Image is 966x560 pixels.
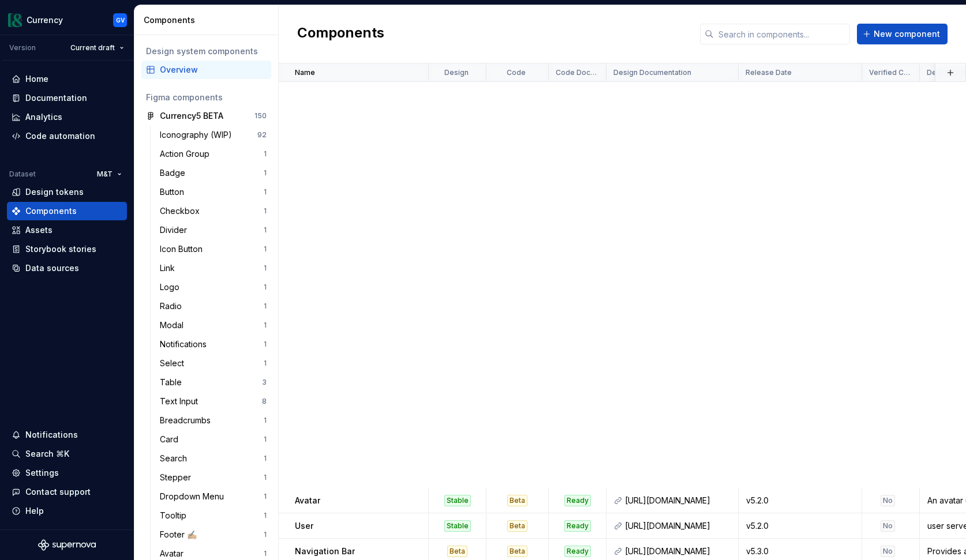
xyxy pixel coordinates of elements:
div: Footer ✍🏼 [160,529,201,540]
div: 3 [262,378,267,387]
div: Beta [507,546,527,557]
a: Search1 [155,449,271,468]
div: Analytics [25,111,62,123]
div: Currency5 BETA [160,110,223,122]
img: 77b064d8-59cc-4dbd-8929-60c45737814c.png [8,13,22,27]
div: Design tokens [25,186,84,198]
p: Name [295,68,315,77]
div: 150 [254,111,267,121]
p: Verified Compliant [869,68,910,77]
div: Select [160,358,189,369]
div: GV [116,16,125,25]
div: Logo [160,281,184,293]
a: Checkbox1 [155,202,271,220]
a: Assets [7,221,127,239]
div: Ready [564,520,591,532]
div: Checkbox [160,205,204,217]
div: Beta [447,546,467,557]
a: Code automation [7,127,127,145]
div: Overview [160,64,267,76]
a: Documentation [7,89,127,107]
div: 1 [264,435,267,444]
p: Release Date [746,68,792,77]
a: Modal1 [155,316,271,335]
a: Stepper1 [155,468,271,487]
div: 1 [264,473,267,482]
button: CurrencyGV [2,7,132,32]
div: 1 [264,187,267,197]
a: Footer ✍🏼1 [155,525,271,544]
div: [URL][DOMAIN_NAME] [625,495,731,506]
div: 1 [264,511,267,520]
div: Table [160,377,186,388]
div: Radio [160,300,186,312]
p: Code Documentation [556,68,597,77]
div: 1 [264,206,267,216]
a: Iconography (WIP)92 [155,126,271,144]
div: [URL][DOMAIN_NAME] [625,520,731,532]
button: Search ⌘K [7,445,127,463]
a: Table3 [155,373,271,392]
div: Badge [160,167,190,179]
div: Divider [160,224,192,236]
div: Contact support [25,486,91,498]
a: Divider1 [155,221,271,239]
div: 1 [264,454,267,463]
a: Link1 [155,259,271,277]
div: Stepper [160,472,196,483]
div: 1 [264,416,267,425]
a: Button1 [155,183,271,201]
div: 1 [264,283,267,292]
p: Avatar [295,495,320,506]
div: 1 [264,549,267,558]
div: Ready [564,495,591,506]
button: Notifications [7,426,127,444]
div: 1 [264,492,267,501]
div: Figma components [146,92,267,103]
div: Ready [564,546,591,557]
div: v5.2.0 [739,495,861,506]
div: No [881,520,895,532]
div: Link [160,262,179,274]
div: Action Group [160,148,214,160]
a: Analytics [7,108,127,126]
div: 1 [264,225,267,235]
div: Button [160,186,189,198]
div: Data sources [25,262,79,274]
div: Dropdown Menu [160,491,229,502]
a: Logo1 [155,278,271,296]
div: 1 [264,359,267,368]
input: Search in components... [714,24,850,44]
a: Settings [7,464,127,482]
div: Settings [25,467,59,479]
div: 1 [264,149,267,159]
div: 1 [264,321,267,330]
div: No [881,546,895,557]
div: Beta [507,520,527,532]
div: Code automation [25,130,95,142]
span: Current draft [70,43,115,52]
div: Components [144,14,274,26]
div: 1 [264,340,267,349]
div: Modal [160,320,188,331]
span: M&T [97,170,113,179]
div: Components [25,205,77,217]
div: Dataset [9,170,36,179]
a: Notifications1 [155,335,271,354]
a: Storybook stories [7,240,127,258]
h2: Components [297,24,384,44]
button: New component [857,24,948,44]
a: Currency5 BETA150 [141,107,271,125]
div: Search ⌘K [25,448,69,460]
button: M&T [92,166,127,182]
div: Assets [25,224,53,236]
a: Card1 [155,430,271,449]
div: 1 [264,245,267,254]
div: Version [9,43,36,52]
div: Home [25,73,48,85]
a: Text Input8 [155,392,271,411]
div: Iconography (WIP) [160,129,237,141]
svg: Supernova Logo [38,539,96,551]
div: Breadcrumbs [160,415,215,426]
a: Dropdown Menu1 [155,487,271,506]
